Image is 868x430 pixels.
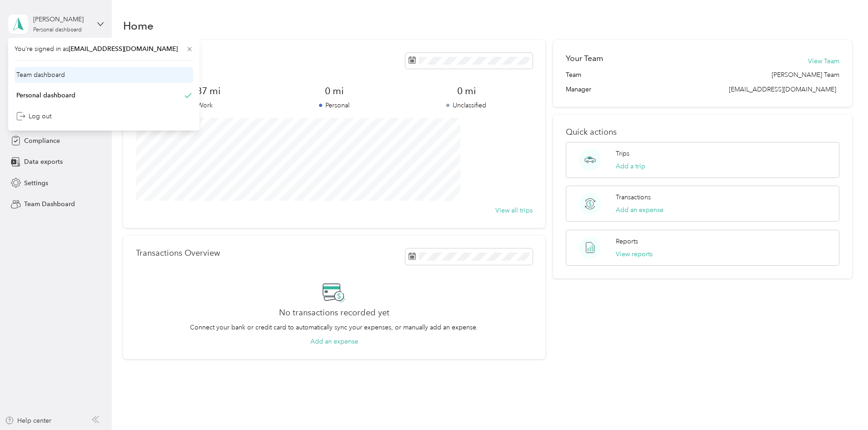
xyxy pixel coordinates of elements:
[616,162,645,171] button: Add a trip
[495,206,533,215] button: View all trips
[16,70,65,80] div: Team dashboard
[616,249,653,259] button: View reports
[566,70,581,80] span: Team
[729,86,836,93] span: [EMAIL_ADDRESS][DOMAIN_NAME]
[279,308,389,318] h2: No transactions recorded yet
[400,101,533,110] p: Unclassified
[616,237,638,246] p: Reports
[772,70,839,80] span: [PERSON_NAME] Team
[136,85,268,97] span: 2,487 mi
[817,379,868,430] iframe: Everlance-gr Chat Button Frame
[69,45,178,53] span: [EMAIL_ADDRESS][DOMAIN_NAME]
[33,15,90,24] div: [PERSON_NAME]
[566,127,839,137] p: Quick actions
[268,101,400,110] p: Personal
[24,136,60,146] span: Compliance
[616,205,663,215] button: Add an expense
[190,323,478,332] p: Connect your bank or credit card to automatically sync your expenses, or manually add an expense.
[5,416,51,425] button: Help center
[616,149,629,158] p: Trips
[136,248,220,258] p: Transactions Overview
[24,178,48,188] span: Settings
[268,85,400,97] span: 0 mi
[310,337,358,346] button: Add an expense
[566,53,603,64] h2: Your Team
[136,101,268,110] p: Work
[400,85,533,97] span: 0 mi
[808,56,839,66] button: View Team
[15,44,193,54] span: You’re signed in as
[566,85,591,94] span: Manager
[33,27,82,33] div: Personal dashboard
[123,21,154,30] h1: Home
[16,91,75,100] div: Personal dashboard
[616,192,651,202] p: Transactions
[16,111,51,121] div: Log out
[24,157,63,167] span: Data exports
[24,199,75,209] span: Team Dashboard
